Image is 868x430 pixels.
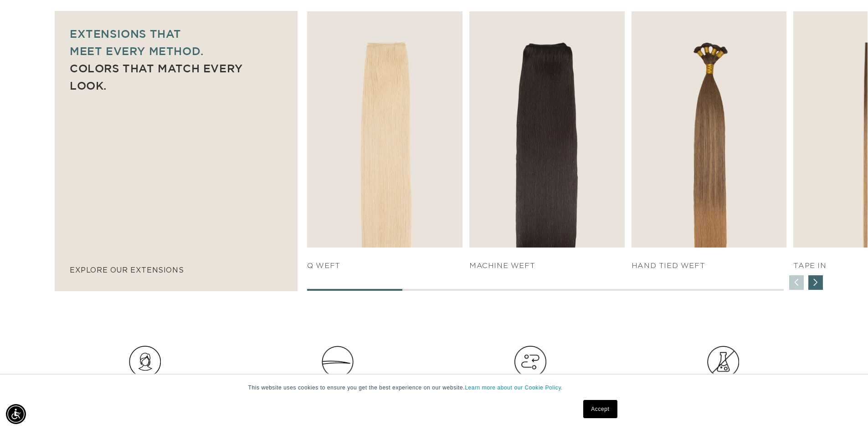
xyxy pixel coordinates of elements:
[129,346,161,378] img: Hair_Icon_a70f8c6f-f1c4-41e1-8dbd-f323a2e654e6.png
[808,275,823,290] div: Next slide
[469,11,625,271] div: 2 / 7
[70,60,282,94] p: Colors that match every look.
[632,11,787,271] div: 3 / 7
[70,25,282,42] p: Extensions that
[514,346,546,378] img: Hair_Icon_e13bf847-e4cc-4568-9d64-78eb6e132bb2.png
[322,346,354,378] img: Clip_path_group_11631e23-4577-42dd-b462-36179a27abaf.png
[70,42,282,60] p: meet every method.
[469,261,625,271] h4: Machine Weft
[632,261,787,271] h4: HAND TIED WEFT
[307,261,462,271] h4: q weft
[707,346,739,378] img: Group.png
[248,384,620,392] p: This website uses cookies to ensure you get the best experience on our website.
[70,264,282,277] p: explore our extensions
[6,404,26,424] div: Accessibility Menu
[307,11,462,271] div: 1 / 7
[465,384,563,391] a: Learn more about our Cookie Policy.
[583,400,617,418] a: Accept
